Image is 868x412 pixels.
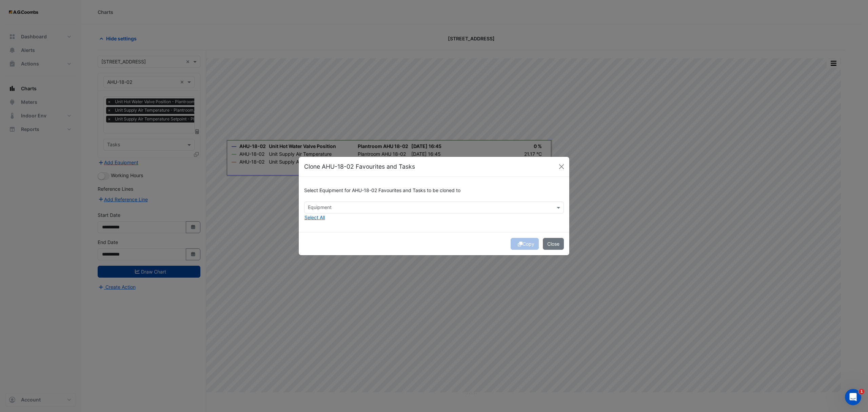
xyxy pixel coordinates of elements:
button: Close [556,162,567,172]
h5: Clone AHU-18-02 Favourites and Tasks [304,162,415,171]
button: Select All [304,213,325,221]
button: Close [543,238,564,250]
span: 1 [859,389,864,394]
div: Equipment [307,204,332,212]
iframe: Intercom live chat [845,389,861,405]
h6: Select Equipment for AHU-18-02 Favourites and Tasks to be cloned to [304,188,564,193]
